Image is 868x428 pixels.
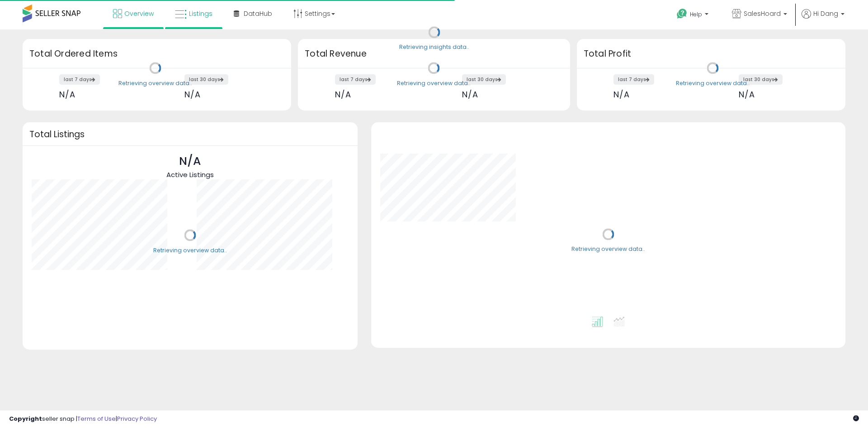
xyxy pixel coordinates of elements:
div: Retrieving overview data.. [397,79,471,87]
i: Get Help [676,8,688,19]
div: Retrieving overview data.. [118,79,192,87]
a: Help [670,1,717,29]
span: Help [690,10,702,18]
span: SalesHoard [744,9,781,18]
div: Retrieving overview data.. [676,79,750,87]
div: Retrieving overview data.. [571,245,645,254]
span: Listings [189,9,212,18]
span: DataHub [244,9,272,18]
span: Hi Dang [813,9,838,18]
a: Hi Dang [802,9,844,29]
span: Overview [124,9,154,18]
div: Retrieving overview data.. [153,246,227,255]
